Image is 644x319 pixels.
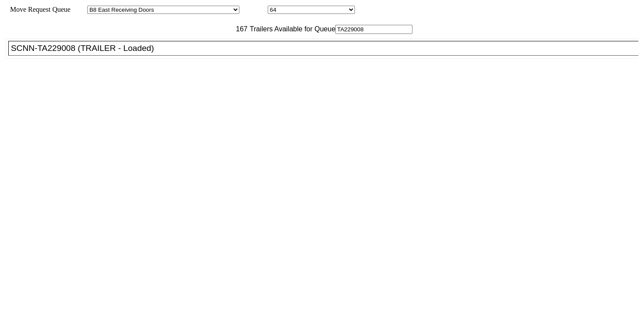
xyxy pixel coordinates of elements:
[248,25,336,33] span: Trailers Available for Queue
[241,6,266,13] span: Location
[232,25,248,33] span: 167
[11,44,644,53] div: SCNN-TA229008 (TRAILER - Loaded)
[72,6,85,13] span: Area
[335,25,412,34] input: Filter Available Trailers
[6,6,71,13] span: Move Request Queue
